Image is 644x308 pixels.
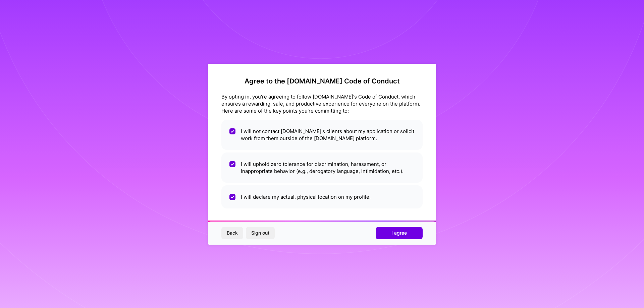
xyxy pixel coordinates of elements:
button: Back [221,227,243,239]
button: Sign out [246,227,275,239]
span: Back [227,230,238,236]
span: I agree [391,230,407,236]
li: I will declare my actual, physical location on my profile. [221,185,423,208]
span: Sign out [251,230,269,236]
button: I agree [376,227,423,239]
li: I will not contact [DOMAIN_NAME]'s clients about my application or solicit work from them outside... [221,120,423,150]
div: By opting in, you're agreeing to follow [DOMAIN_NAME]'s Code of Conduct, which ensures a rewardin... [221,93,423,114]
li: I will uphold zero tolerance for discrimination, harassment, or inappropriate behavior (e.g., der... [221,152,423,183]
h2: Agree to the [DOMAIN_NAME] Code of Conduct [221,77,423,85]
